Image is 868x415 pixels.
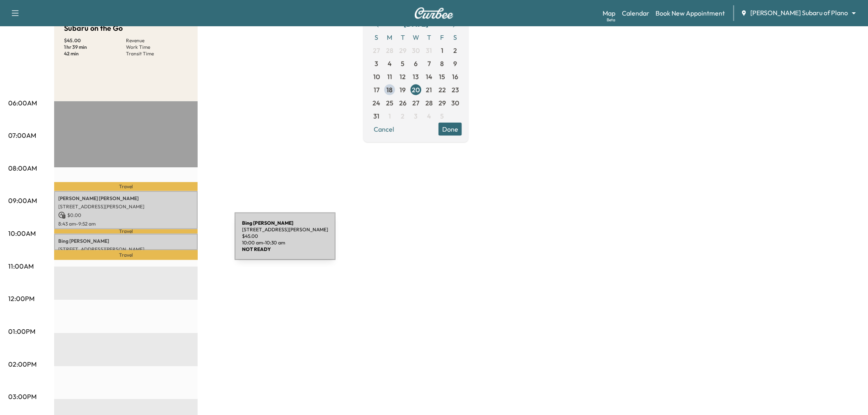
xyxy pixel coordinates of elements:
[126,44,188,50] p: Work Time
[64,44,126,50] p: 1 hr 39 min
[412,45,420,55] span: 30
[388,111,391,121] span: 1
[58,238,194,244] p: Bing [PERSON_NAME]
[607,17,615,23] div: Beta
[8,98,37,108] p: 06:00AM
[8,294,34,303] p: 12:00PM
[425,98,433,107] span: 28
[373,71,380,81] span: 10
[383,30,396,43] span: M
[58,221,194,227] p: 8:43 am - 9:52 am
[126,50,188,57] p: Transit Time
[412,84,420,94] span: 20
[64,23,123,34] h5: Subaru on the Go
[373,45,380,55] span: 27
[58,203,194,210] p: [STREET_ADDRESS][PERSON_NAME]
[58,246,194,253] p: [STREET_ADDRESS][PERSON_NAME]
[439,71,445,81] span: 15
[436,30,449,43] span: F
[386,98,393,107] span: 25
[656,8,725,18] a: Book New Appointment
[64,37,126,44] p: $ 45.00
[441,45,443,55] span: 1
[427,58,431,68] span: 7
[426,71,432,81] span: 14
[8,359,37,369] p: 02:00PM
[8,196,37,205] p: 09:00AM
[622,8,649,18] a: Calendar
[375,58,379,68] span: 3
[399,98,407,107] span: 26
[452,84,459,94] span: 23
[374,111,380,121] span: 31
[449,30,462,43] span: S
[400,84,406,94] span: 19
[370,122,398,135] button: Cancel
[439,122,462,135] button: Done
[8,326,35,336] p: 01:00PM
[413,98,420,107] span: 27
[58,195,194,202] p: [PERSON_NAME] [PERSON_NAME]
[426,45,432,55] span: 31
[387,71,392,81] span: 11
[8,392,37,401] p: 03:00PM
[751,8,848,18] span: [PERSON_NAME] Subaru of Plano
[373,98,381,107] span: 24
[452,71,459,81] span: 16
[426,84,432,94] span: 21
[439,98,446,107] span: 29
[603,8,615,18] a: MapBeta
[452,98,459,107] span: 30
[414,111,418,121] span: 3
[439,84,446,94] span: 22
[126,37,188,44] p: Revenue
[396,30,409,43] span: T
[427,111,431,121] span: 4
[404,18,428,30] div: [DATE]
[401,58,405,68] span: 5
[8,130,36,140] p: 07:00AM
[401,111,405,121] span: 2
[387,84,393,94] span: 18
[454,45,457,55] span: 2
[399,45,407,55] span: 29
[400,71,406,81] span: 12
[388,58,392,68] span: 4
[441,111,444,121] span: 5
[414,58,418,68] span: 6
[409,30,423,43] span: W
[441,58,444,68] span: 8
[8,163,37,173] p: 08:00AM
[414,7,454,19] img: Curbee Logo
[54,250,198,260] p: Travel
[8,261,34,271] p: 11:00AM
[370,30,383,43] span: S
[54,182,198,191] p: Travel
[386,45,393,55] span: 28
[54,229,198,234] p: Travel
[8,228,36,238] p: 10:00AM
[58,212,194,219] p: $ 0.00
[374,84,379,94] span: 17
[423,30,436,43] span: T
[413,71,419,81] span: 13
[454,58,457,68] span: 9
[64,50,126,57] p: 42 min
